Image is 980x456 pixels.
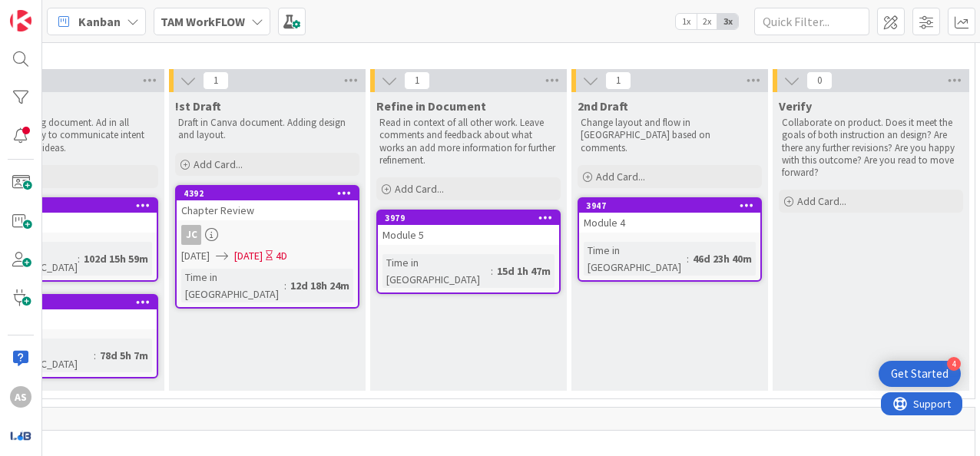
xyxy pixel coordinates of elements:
[797,194,846,208] span: Add Card...
[579,213,760,233] div: Module 4
[78,250,80,267] span: :
[286,277,353,294] div: 12d 18h 24m
[178,117,356,142] p: Draft in Canva document. Adding design and layout.
[276,248,287,264] div: 4D
[161,14,245,29] b: TAM WorkFLOW
[385,213,559,223] div: 3979
[717,14,738,29] span: 3x
[584,242,687,276] div: Time in [GEOGRAPHIC_DATA]
[378,211,559,225] div: 3979
[175,98,221,114] span: !st Draft
[754,8,869,35] input: Quick Filter...
[947,357,961,371] div: 4
[284,277,286,294] span: :
[782,117,960,179] p: Collaborate on product. Does it meet the goals of both instruction an design? Are there any furth...
[879,361,961,387] div: Open Get Started checklist, remaining modules: 4
[379,117,558,167] p: Read in context of all other work. Leave comments and feedback about what works an add more infor...
[596,170,645,183] span: Add Card...
[177,200,358,220] div: Chapter Review
[10,10,31,31] img: Visit kanbanzone.com
[177,187,358,200] div: 4392
[184,188,358,199] div: 4392
[177,225,358,245] div: JC
[586,200,760,211] div: 3947
[181,269,284,302] div: Time in [GEOGRAPHIC_DATA]
[234,248,263,264] span: [DATE]
[687,250,689,267] span: :
[579,199,760,233] div: 3947Module 4
[493,263,555,279] div: 15d 1h 47m
[94,347,96,364] span: :
[194,157,243,171] span: Add Card...
[578,98,628,114] span: 2nd Draft
[10,386,31,408] div: AS
[779,98,812,114] span: Verify
[80,250,152,267] div: 102d 15h 59m
[395,182,444,196] span: Add Card...
[10,425,31,446] img: avatar
[378,225,559,245] div: Module 5
[378,211,559,245] div: 3979Module 5
[382,254,491,288] div: Time in [GEOGRAPHIC_DATA]
[605,71,631,90] span: 1
[32,2,70,21] span: Support
[404,71,430,90] span: 1
[177,187,358,220] div: 4392Chapter Review
[376,98,486,114] span: Refine in Document
[891,366,949,382] div: Get Started
[676,14,697,29] span: 1x
[579,199,760,213] div: 3947
[78,12,121,31] span: Kanban
[181,248,210,264] span: [DATE]
[689,250,756,267] div: 46d 23h 40m
[581,117,759,154] p: Change layout and flow in [GEOGRAPHIC_DATA] based on comments.
[806,71,833,90] span: 0
[697,14,717,29] span: 2x
[96,347,152,364] div: 78d 5h 7m
[181,225,201,245] div: JC
[491,263,493,279] span: :
[203,71,229,90] span: 1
